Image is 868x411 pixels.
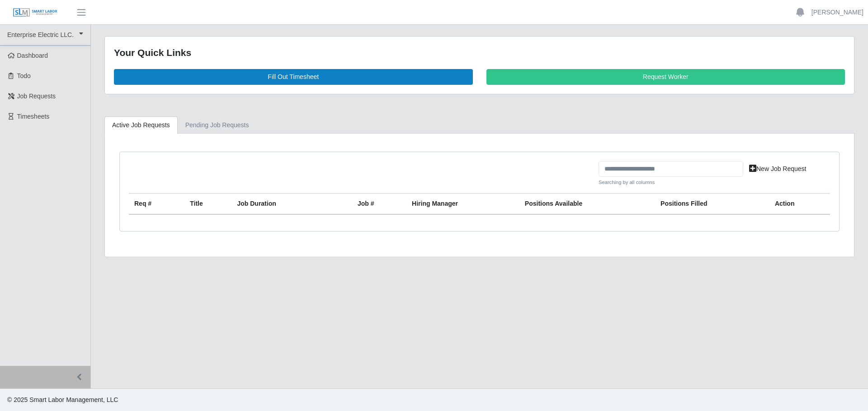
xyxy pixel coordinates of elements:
[184,194,231,215] th: Title
[231,194,330,215] th: Job Duration
[519,194,655,215] th: Positions Available
[352,194,406,215] th: Job #
[114,46,845,60] div: Your Quick Links
[486,69,845,85] a: Request Worker
[114,69,473,85] a: Fill Out Timesheet
[17,72,31,79] span: Todo
[599,179,743,186] small: Searching by all columns
[129,194,184,215] th: Req #
[178,116,257,134] a: Pending Job Requests
[13,8,58,18] img: SLM Logo
[104,116,178,134] a: Active Job Requests
[17,113,50,120] span: Timesheets
[17,92,56,100] span: Job Requests
[811,8,863,17] a: [PERSON_NAME]
[769,194,830,215] th: Action
[7,396,118,403] span: © 2025 Smart Labor Management, LLC
[655,194,769,215] th: Positions Filled
[17,52,48,59] span: Dashboard
[406,194,519,215] th: Hiring Manager
[743,161,812,177] a: New Job Request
